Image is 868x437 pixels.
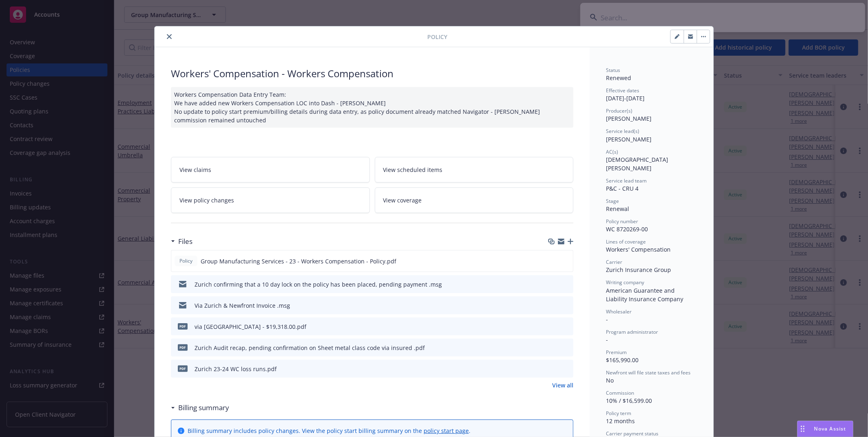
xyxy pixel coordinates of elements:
a: View all [552,381,573,389]
button: download file [550,322,556,331]
div: Billing summary [171,402,229,413]
span: 10% / $16,599.00 [606,397,652,404]
span: Writing company [606,279,644,286]
div: Billing summary includes policy changes. View the policy start billing summary on the . [188,426,470,435]
button: download file [549,257,556,265]
span: Renewed [606,74,631,82]
span: Policy number [606,218,638,225]
button: Nova Assist [797,421,853,437]
span: pdf [178,323,188,329]
h3: Billing summary [178,402,229,413]
div: Via Zurich & Newfront Invoice .msg [195,301,290,310]
span: Renewal [606,205,629,213]
span: pdf [178,365,188,372]
span: Policy [427,33,447,41]
span: View policy changes [179,196,234,204]
div: Zurich 23-24 WC loss runs.pdf [195,365,277,373]
span: View coverage [383,196,422,204]
span: Carrier payment status [606,430,658,437]
a: policy start page [424,427,469,435]
span: Nova Assist [814,425,846,432]
button: preview file [562,257,570,265]
span: [PERSON_NAME] [606,115,652,122]
span: American Guarantee and Liability Insurance Company [606,287,683,303]
span: [PERSON_NAME] [606,135,652,143]
button: preview file [563,344,570,352]
span: View claims [179,165,211,174]
span: - [606,336,608,344]
span: No [606,376,614,384]
button: download file [550,280,556,289]
button: download file [550,301,556,310]
button: download file [550,344,556,352]
span: Carrier [606,259,622,265]
button: preview file [563,280,570,289]
div: Zurich Audit recap, pending confirmation on Sheet metal class code via insured .pdf [195,344,425,352]
span: Status [606,67,620,74]
button: download file [550,365,556,373]
div: [DATE] - [DATE] [606,87,697,102]
h3: Files [178,236,192,247]
button: preview file [563,301,570,310]
span: Newfront will file state taxes and fees [606,369,691,376]
div: Workers Compensation Data Entry Team: We have added new Workers Compensation LOC into Dash - [PER... [171,87,573,128]
span: Commission [606,389,634,396]
span: 12 months [606,417,635,425]
span: Service lead team [606,177,647,184]
span: Policy [178,257,194,265]
a: View claims [171,157,370,183]
div: Drag to move [798,421,808,437]
span: Lines of coverage [606,238,646,245]
span: AC(s) [606,148,618,155]
span: Effective dates [606,87,639,94]
span: pdf [178,344,188,350]
a: View scheduled items [375,157,574,183]
span: Policy term [606,410,631,417]
div: Workers' Compensation - Workers Compensation [171,67,573,80]
span: Program administrator [606,328,658,335]
button: preview file [563,322,570,331]
span: Workers' Compensation [606,246,671,253]
span: Wholesaler [606,308,632,315]
a: View coverage [375,187,574,213]
button: preview file [563,365,570,373]
span: [DEMOGRAPHIC_DATA][PERSON_NAME] [606,156,668,172]
span: Service lead(s) [606,128,639,135]
span: Premium [606,349,627,356]
span: WC 8720269-00 [606,225,648,233]
span: $165,990.00 [606,356,638,364]
div: via [GEOGRAPHIC_DATA] - $19,318.00.pdf [195,322,306,331]
span: Zurich Insurance Group [606,266,671,274]
a: View policy changes [171,187,370,213]
div: Files [171,236,192,247]
span: Group Manufacturing Services - 23 - Workers Compensation - Policy.pdf [201,257,396,265]
span: P&C - CRU 4 [606,185,638,192]
span: View scheduled items [383,165,443,174]
div: Zurich confirming that a 10 day lock on the policy has been placed, pending payment .msg [195,280,442,289]
span: - [606,315,608,323]
button: close [164,32,174,41]
span: Stage [606,198,619,204]
span: Producer(s) [606,107,632,114]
